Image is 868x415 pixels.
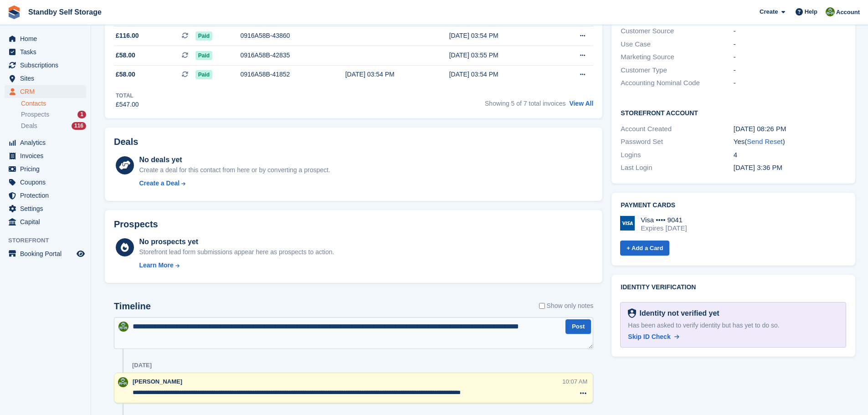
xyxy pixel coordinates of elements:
[240,31,345,41] div: 0916A58B-43860
[139,247,334,257] div: Storefront lead form submissions appear here as prospects to action.
[620,241,669,256] a: + Add a Card
[449,70,553,79] div: [DATE] 03:54 PM
[114,137,138,147] h2: Deals
[240,70,345,79] div: 0916A58B-41852
[21,122,37,130] span: Deals
[132,362,152,369] div: [DATE]
[195,51,212,60] span: Paid
[734,78,846,88] div: -
[5,136,86,149] a: menu
[139,179,180,188] div: Create a Deal
[539,301,545,311] input: Show only notes
[8,236,91,245] span: Storefront
[114,219,158,230] h2: Prospects
[5,85,86,98] a: menu
[641,216,687,224] div: Visa •••• 9041
[5,176,86,189] a: menu
[621,78,733,88] div: Accounting Nominal Code
[20,32,75,45] span: Home
[449,51,553,60] div: [DATE] 03:55 PM
[734,124,846,134] div: [DATE] 08:26 PM
[20,149,75,162] span: Invoices
[21,99,86,108] a: Contacts
[5,46,86,58] a: menu
[5,189,86,202] a: menu
[195,70,212,79] span: Paid
[20,163,75,175] span: Pricing
[5,247,86,260] a: menu
[20,247,75,260] span: Booking Portal
[116,31,139,41] span: £116.00
[747,138,782,145] a: Send Reset
[621,26,733,36] div: Customer Source
[636,308,719,319] div: Identity not verified yet
[345,70,449,79] div: [DATE] 03:54 PM
[621,137,733,147] div: Password Set
[628,333,670,340] span: Skip ID Check
[569,100,593,107] a: View All
[628,308,636,318] img: Identity Verification Ready
[485,100,565,107] span: Showing 5 of 7 total invoices
[5,149,86,162] a: menu
[25,5,105,20] a: Standby Self Storage
[114,301,151,312] h2: Timeline
[836,8,860,17] span: Account
[20,85,75,98] span: CRM
[562,377,587,386] div: 10:07 AM
[195,31,212,41] span: Paid
[20,202,75,215] span: Settings
[621,108,846,117] h2: Storefront Account
[805,7,817,16] span: Help
[72,122,86,130] div: 116
[760,7,778,16] span: Create
[621,150,733,160] div: Logins
[734,137,846,147] div: Yes
[734,26,846,36] div: -
[734,52,846,62] div: -
[745,138,785,145] span: ( )
[734,39,846,50] div: -
[641,224,687,232] div: Expires [DATE]
[621,124,733,134] div: Account Created
[449,31,553,41] div: [DATE] 03:54 PM
[621,163,733,173] div: Last Login
[7,5,21,19] img: stora-icon-8386f47178a22dfd0bd8f6a31ec36ba5ce8667c1dd55bd0f319d3a0aa187defe.svg
[20,189,75,202] span: Protection
[20,59,75,72] span: Subscriptions
[118,322,128,332] img: Steve Hambridge
[628,321,838,330] div: Has been asked to verify identity but has yet to do so.
[77,111,86,118] div: 1
[5,32,86,45] a: menu
[5,202,86,215] a: menu
[734,150,846,160] div: 4
[5,59,86,72] a: menu
[20,46,75,58] span: Tasks
[565,319,591,334] button: Post
[21,110,86,119] a: Prospects 1
[75,248,86,259] a: Preview store
[240,51,345,60] div: 0916A58B-42835
[628,332,679,342] a: Skip ID Check
[21,121,86,131] a: Deals 116
[139,261,173,270] div: Learn More
[5,163,86,175] a: menu
[621,65,733,76] div: Customer Type
[621,284,846,291] h2: Identity verification
[139,154,330,165] div: No deals yet
[116,51,135,60] span: £58.00
[116,70,135,79] span: £58.00
[620,216,635,231] img: Visa Logo
[20,72,75,85] span: Sites
[20,176,75,189] span: Coupons
[118,377,128,387] img: Steve Hambridge
[5,72,86,85] a: menu
[133,378,182,385] span: [PERSON_NAME]
[734,65,846,76] div: -
[826,7,835,16] img: Steve Hambridge
[539,301,594,311] label: Show only notes
[734,164,782,171] time: 2025-04-23 14:36:22 UTC
[621,39,733,50] div: Use Case
[139,261,334,270] a: Learn More
[21,110,49,119] span: Prospects
[139,165,330,175] div: Create a deal for this contact from here or by converting a prospect.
